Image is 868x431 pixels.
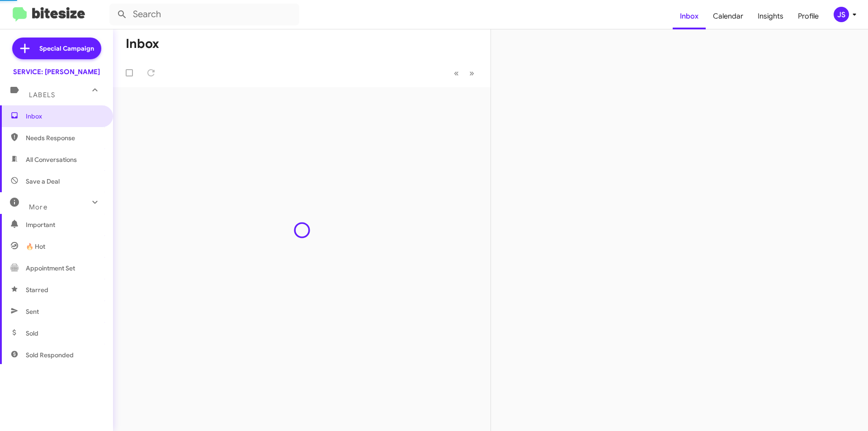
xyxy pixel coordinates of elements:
[29,91,55,99] span: Labels
[109,4,299,25] input: Search
[26,177,60,186] span: Save a Deal
[26,329,38,338] span: Sold
[26,155,77,164] span: All Conversations
[26,350,74,360] span: Sold Responded
[26,220,103,229] span: Important
[448,64,464,82] button: Previous
[12,38,101,59] a: Special Campaign
[834,7,849,22] div: JS
[673,3,706,29] a: Inbox
[26,264,75,273] span: Appointment Set
[464,64,480,82] button: Next
[29,203,47,211] span: More
[26,133,103,142] span: Needs Response
[126,37,159,51] h1: Inbox
[13,67,100,76] div: SERVICE: [PERSON_NAME]
[706,3,750,29] a: Calendar
[26,307,39,316] span: Sent
[26,242,45,251] span: 🔥 Hot
[26,112,103,121] span: Inbox
[449,64,480,82] nav: Page navigation example
[454,67,459,79] span: «
[791,3,826,29] a: Profile
[469,67,474,79] span: »
[39,44,94,53] span: Special Campaign
[750,3,791,29] a: Insights
[826,7,858,22] button: JS
[26,285,48,294] span: Starred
